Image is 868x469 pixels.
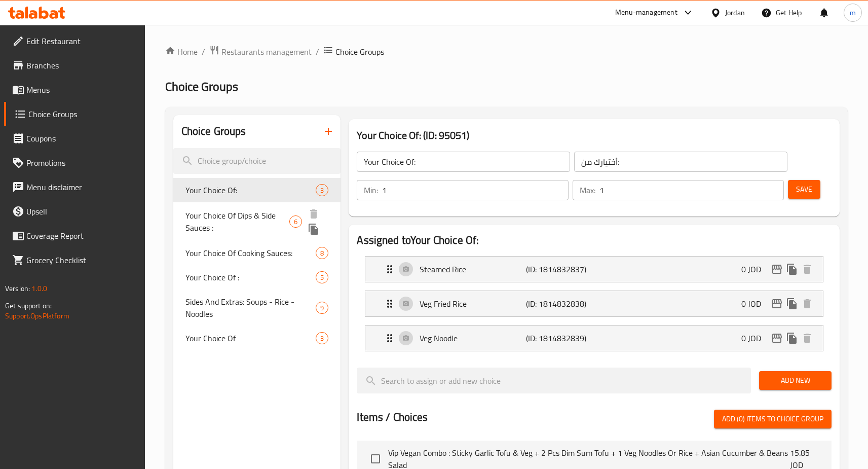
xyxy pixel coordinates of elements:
span: Choice Groups [165,75,238,98]
a: Choice Groups [4,102,145,126]
span: Your Choice Of: [185,184,316,196]
div: Your Choice Of:3 [173,178,341,202]
span: 3 [316,334,328,343]
div: Expand [365,326,823,351]
span: Choice Groups [28,108,137,120]
span: Add New [767,374,823,387]
div: Choices [289,215,302,228]
a: Coupons [4,126,145,151]
div: Choices [316,247,328,259]
span: Version: [5,282,30,295]
button: Save [788,180,820,199]
span: Upsell [26,205,137,218]
a: Edit Restaurant [4,29,145,53]
p: Min: [364,184,378,196]
a: Restaurants management [209,45,312,58]
p: Max: [580,184,595,196]
div: Your Choice Of Cooking Sauces:8 [173,241,341,265]
span: Grocery Checklist [26,254,137,266]
div: Your Choice Of3 [173,326,341,350]
div: Your Choice Of :5 [173,265,341,290]
div: Choices [316,332,328,344]
p: 0 JOD [741,332,769,344]
p: (ID: 1814832838) [526,298,597,310]
span: 1.0.0 [31,282,47,295]
p: Veg Noodle [420,332,525,344]
button: delete [800,262,815,277]
button: edit [769,331,784,346]
button: delete [800,296,815,311]
span: Your Choice Of Cooking Sauces: [185,247,316,259]
div: Menu-management [615,7,677,19]
span: Restaurants management [221,46,312,58]
button: edit [769,262,784,277]
a: Coverage Report [4,224,145,248]
button: Add New [759,371,832,390]
button: delete [800,331,815,346]
span: 9 [316,303,328,313]
span: Edit Restaurant [26,35,137,47]
div: Expand [365,291,823,316]
span: Promotions [26,157,137,169]
button: delete [306,206,321,222]
nav: breadcrumb [165,45,848,58]
span: 8 [316,248,328,258]
li: / [202,46,205,58]
span: 5 [316,273,328,282]
button: duplicate [784,262,800,277]
a: Promotions [4,151,145,175]
a: Menu disclaimer [4,175,145,199]
a: Home [165,46,198,58]
button: duplicate [306,222,321,237]
li: Expand [357,321,832,355]
div: Expand [365,257,823,282]
span: m [850,7,856,18]
p: (ID: 1814832839) [526,332,597,344]
a: Branches [4,53,145,78]
span: Your Choice Of Dips & Side Sauces : [185,209,290,234]
button: Add (0) items to choice group [714,410,832,428]
h2: Items / Choices [357,410,428,425]
span: Add (0) items to choice group [722,413,823,425]
button: duplicate [784,296,800,311]
a: Grocery Checklist [4,248,145,272]
h3: Your Choice Of: (ID: 95051) [357,127,832,143]
span: Your Choice Of [185,332,316,344]
li: / [316,46,319,58]
li: Expand [357,286,832,321]
button: edit [769,296,784,311]
span: Branches [26,59,137,71]
div: Your Choice Of Dips & Side Sauces :6deleteduplicate [173,202,341,241]
a: Support.OpsPlatform [5,309,69,322]
span: Coverage Report [26,230,137,242]
span: Save [796,183,812,196]
span: 3 [316,186,328,195]
button: duplicate [784,331,800,346]
div: Choices [316,184,328,196]
span: Menu disclaimer [26,181,137,193]
span: Get support on: [5,299,52,312]
p: (ID: 1814832837) [526,263,597,275]
h2: Assigned to Your Choice Of: [357,233,832,248]
div: Sides And Extras: Soups - Rice - Noodles9 [173,290,341,326]
p: Steamed Rice [420,263,525,275]
p: 0 JOD [741,298,769,310]
a: Menus [4,78,145,102]
input: search [357,368,751,393]
span: Menus [26,84,137,96]
div: Jordan [725,7,745,18]
div: Choices [316,302,328,314]
span: Sides And Extras: Soups - Rice - Noodles [185,296,316,320]
div: Choices [316,271,328,283]
span: Your Choice Of : [185,271,316,283]
input: search [173,148,341,174]
span: 6 [290,217,301,227]
span: Choice Groups [335,46,384,58]
h2: Choice Groups [181,124,246,139]
p: 0 JOD [741,263,769,275]
a: Upsell [4,199,145,224]
p: Veg Fried Rice [420,298,525,310]
span: Coupons [26,132,137,145]
li: Expand [357,252,832,286]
